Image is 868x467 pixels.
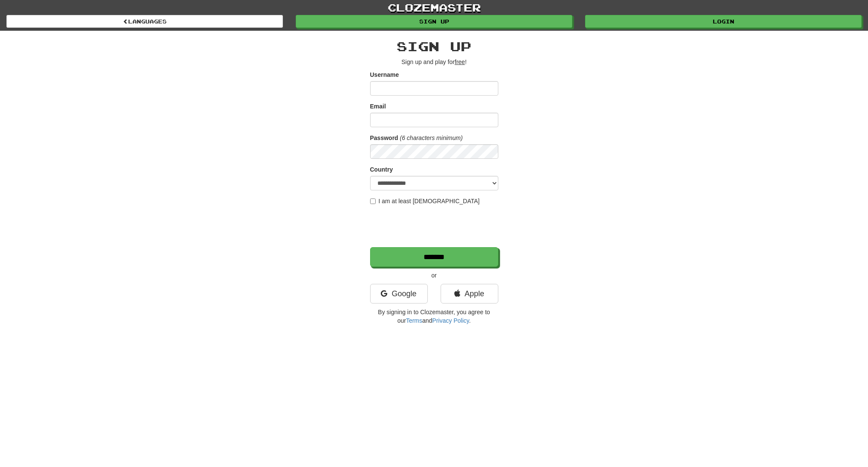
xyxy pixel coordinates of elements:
[370,58,498,66] p: Sign up and play for !
[370,102,386,111] label: Email
[6,15,283,28] a: Languages
[296,15,572,28] a: Sign up
[370,198,376,204] input: I am at least [DEMOGRAPHIC_DATA]
[370,134,398,142] label: Password
[585,15,862,28] a: Login
[370,70,399,79] label: Username
[370,210,500,243] iframe: reCAPTCHA
[370,197,480,205] label: I am at least [DEMOGRAPHIC_DATA]
[400,134,463,141] em: (6 characters minimum)
[432,317,469,324] a: Privacy Policy
[370,308,498,325] p: By signing in to Clozemaster, you agree to our and .
[406,317,422,324] a: Terms
[370,271,498,280] p: or
[370,165,393,174] label: Country
[441,284,498,304] a: Apple
[370,39,498,53] h2: Sign up
[455,58,465,65] u: free
[370,284,428,304] a: Google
